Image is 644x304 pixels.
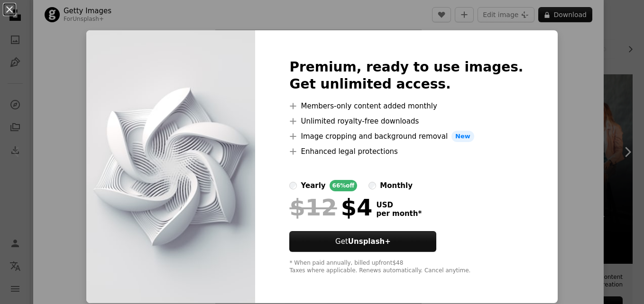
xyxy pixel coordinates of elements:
[289,100,523,112] li: Members-only content added monthly
[289,59,523,93] h2: Premium, ready to use images. Get unlimited access.
[289,195,337,220] span: $12
[451,131,474,142] span: New
[368,182,376,189] input: monthly
[289,131,523,142] li: Image cropping and background removal
[330,180,358,191] div: 66% off
[289,231,436,252] button: GetUnsplash+
[348,237,391,246] strong: Unsplash+
[289,195,372,220] div: $4
[289,259,523,275] div: * When paid annually, billed upfront $48 Taxes where applicable. Renews automatically. Cancel any...
[86,30,255,303] img: premium_photo-1661914978519-52a11fe159a7
[376,209,422,218] span: per month *
[376,201,422,209] span: USD
[301,180,325,191] div: yearly
[289,146,523,157] li: Enhanced legal protections
[289,182,297,189] input: yearly66%off
[289,116,523,127] li: Unlimited royalty-free downloads
[380,180,413,191] div: monthly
